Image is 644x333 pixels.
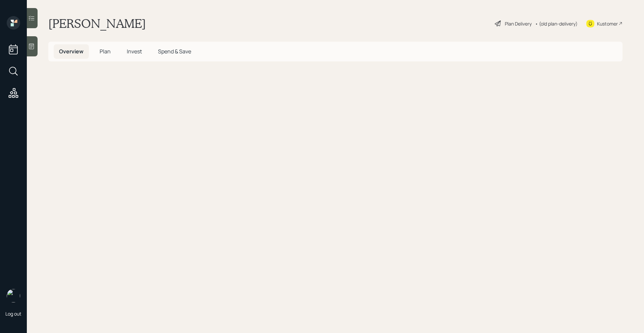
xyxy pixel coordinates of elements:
div: Plan Delivery [505,20,532,27]
span: Spend & Save [158,48,191,55]
span: Plan [100,48,111,55]
span: Overview [59,48,84,55]
span: Invest [127,48,142,55]
h1: [PERSON_NAME] [48,16,146,31]
div: • (old plan-delivery) [535,20,578,27]
div: Log out [5,311,21,317]
div: Kustomer [597,20,618,27]
img: retirable_logo.png [7,289,20,302]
